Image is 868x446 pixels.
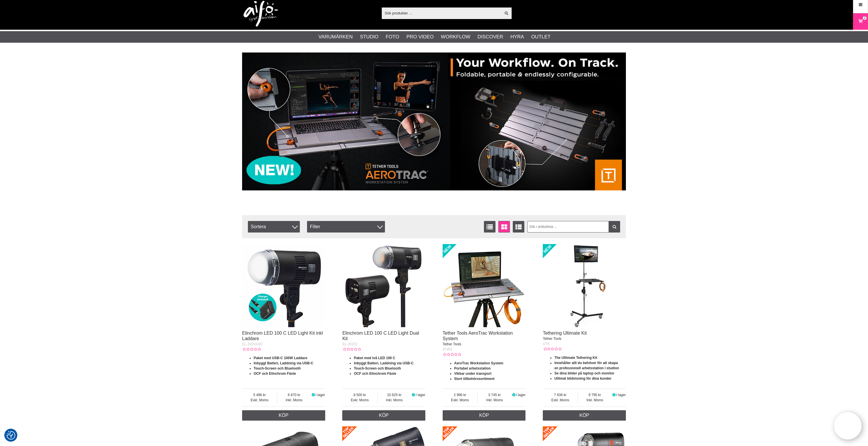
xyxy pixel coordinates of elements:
span: 6 870 [277,392,311,398]
a: Pro Video [406,33,433,41]
strong: The Ultimate Tethering Kit [554,356,597,360]
strong: AeroTrac Workstation System [454,361,504,365]
span: Inkl. Moms [578,398,612,403]
strong: Inbyggt Batteri, Laddning via USB-C [354,361,414,365]
img: Revisit consent button [7,431,15,440]
span: Tether Tools [443,342,461,346]
a: Tethering Ultimate Kit [543,331,587,336]
a: Köp [543,410,626,421]
i: I lager [612,393,616,397]
div: Kundbetyg: 0 [242,347,261,352]
span: 7 836 [543,392,578,398]
a: Hyra [510,33,524,41]
strong: Innehåller allt du behöver för att skapa [554,361,618,365]
i: I lager [411,393,416,397]
span: ATWS [443,347,452,351]
span: 3 745 [478,392,511,398]
strong: OCF och Elinchrom Fäste [254,372,296,376]
span: Exkl. Moms [342,398,377,403]
span: 5 496 [242,392,277,398]
div: Kundbetyg: 0 [443,352,461,357]
strong: Inbyggt Batteri, Laddning via USB-C [254,361,313,365]
span: 9 795 [578,392,612,398]
a: Filtrera [609,221,620,233]
span: Inkl. Moms [478,398,511,403]
button: Samtyckesinställningar [7,430,15,441]
span: Exkl. Moms [242,398,277,403]
strong: Touch-Screen och Bluetooth [254,366,301,370]
a: Outlet [531,33,551,41]
span: Exkl. Moms [543,398,578,403]
a: 2 [853,15,868,28]
img: Tethering Ultimate Kit [543,244,626,327]
strong: Touch-Screen och Bluetooth [354,366,401,370]
i: I lager [511,393,516,397]
a: Listvisning [484,221,495,233]
input: Sök produkter ... [382,9,501,17]
span: I lager [315,393,325,397]
strong: Paket med två LED 100 C [354,356,395,360]
a: Köp [242,410,325,421]
a: Köp [443,410,526,421]
a: Elinchrom LED 100 C LED Light Dual Kit [342,331,419,341]
span: I lager [516,393,525,397]
img: Annons:007 banner-header-aerotrac-1390x500.jpg [242,53,626,190]
span: I lager [616,393,626,397]
span: 10 625 [377,392,411,398]
span: 8 500 [342,392,377,398]
span: Inkl. Moms [277,398,311,403]
span: 2 996 [443,392,478,398]
div: Kundbetyg: 0 [543,346,561,352]
i: I lager [311,393,315,397]
span: UTK [543,342,550,346]
strong: Paket med USB-C 100W Laddare [254,356,307,360]
strong: OCF och Elinchrom Fäste [354,372,396,376]
a: Foto [386,33,399,41]
a: Elinchrom LED 100 C LED Light Kit inkl Laddare [242,331,323,341]
strong: en professionell arbetsstation i studion [554,366,619,370]
a: Utökad listvisning [513,221,524,233]
strong: Se dina bilder på laptop och monitor [554,371,614,375]
span: 2 [864,15,866,20]
a: Fönstervisning [498,221,510,233]
img: Elinchrom LED 100 C LED Light Kit inkl Laddare [242,244,325,327]
a: Tether Tools AeroTrac Workstation System [443,331,513,341]
a: Discover [478,33,503,41]
strong: Ulitmat bildvisning för dina kunder [554,376,611,381]
strong: Vikbar under transport [454,372,491,376]
a: Köp [342,410,425,421]
a: Workflow [441,33,470,41]
div: Kundbetyg: 0 [342,347,361,352]
strong: Portabel arbetsstation [454,366,491,370]
span: Exkl. Moms [443,398,478,403]
span: Tether Tools [543,337,561,341]
img: Elinchrom LED 100 C LED Light Dual Kit [342,244,425,327]
a: Varumärken [319,33,353,41]
span: EL-20201WC [242,342,263,346]
strong: Stort tillbehörssortiment [454,377,495,381]
span: Inkl. Moms [377,398,411,403]
span: Sortera [248,221,300,233]
a: Studio [360,33,378,41]
img: Tether Tools AeroTrac Workstation System [443,244,526,327]
span: EL-20202 [342,342,357,346]
span: I lager [416,393,425,397]
input: Sök i artikellista ... [527,221,620,233]
img: logo.png [244,1,278,27]
div: Filter [307,221,385,233]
